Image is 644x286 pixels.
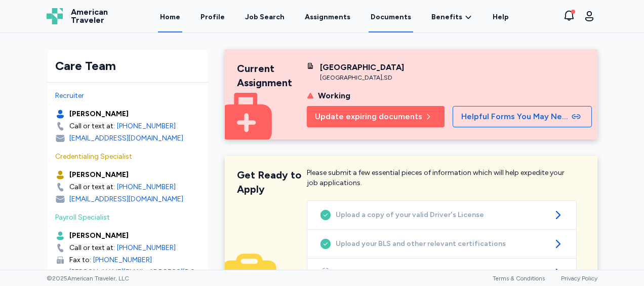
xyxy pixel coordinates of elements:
[431,12,462,22] span: Benefits
[47,8,63,24] img: Logo
[55,212,200,223] div: Payroll Specialist
[318,90,350,102] div: Working
[55,91,200,101] div: Recruiter
[369,1,413,32] a: Documents
[69,121,115,131] div: Call or text at:
[315,111,422,123] span: Update expiring documents
[69,231,129,241] div: [PERSON_NAME]
[453,106,592,127] button: Helpful Forms You May Need
[158,1,182,32] a: Home
[336,268,548,278] span: Enter your Social Security Number
[320,61,404,74] div: [GEOGRAPHIC_DATA]
[461,111,570,123] span: Helpful Forms You May Need
[431,12,472,22] a: Benefits
[336,210,548,220] span: Upload a copy of your valid Driver's License
[69,109,129,119] div: [PERSON_NAME]
[69,243,115,253] div: Call or text at:
[69,194,183,204] div: [EMAIL_ADDRESS][DOMAIN_NAME]
[237,168,307,196] div: Get Ready to Apply
[237,61,307,90] div: Current Assignment
[117,243,176,253] a: [PHONE_NUMBER]
[47,274,129,282] span: © 2025 American Traveler, LLC
[245,12,285,22] div: Job Search
[69,255,91,265] div: Fax to:
[69,182,115,192] div: Call or text at:
[307,168,577,196] div: Please submit a few essential pieces of information which will help expedite your job applications.
[320,74,404,82] div: [GEOGRAPHIC_DATA] , SD
[117,121,176,131] a: [PHONE_NUMBER]
[69,170,129,180] div: [PERSON_NAME]
[493,275,545,282] a: Terms & Conditions
[55,152,200,162] div: Credentialing Specialist
[93,255,152,265] a: [PHONE_NUMBER]
[69,133,183,144] div: [EMAIL_ADDRESS][DOMAIN_NAME]
[307,106,445,127] button: Update expiring documents
[71,8,108,24] span: American Traveler
[55,58,200,74] div: Care Team
[117,182,176,192] a: [PHONE_NUMBER]
[336,239,548,249] span: Upload your BLS and other relevant certifications
[561,275,597,282] a: Privacy Policy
